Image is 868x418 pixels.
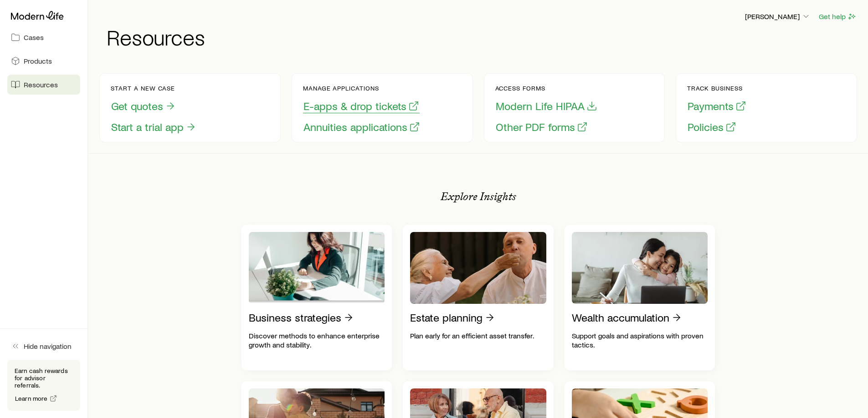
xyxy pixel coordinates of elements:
[410,331,546,340] p: Plan early for an efficient asset transfer.
[303,85,421,92] p: Manage applications
[241,225,392,370] a: Business strategiesDiscover methods to enhance enterprise growth and stability.
[303,99,420,113] button: E-apps & drop tickets
[745,11,811,22] button: [PERSON_NAME]
[495,85,598,92] p: Access forms
[687,120,737,134] button: Policies
[7,336,80,356] button: Hide navigation
[572,331,708,349] p: Support goals and aspirations with proven tactics.
[24,33,44,42] span: Cases
[24,56,52,65] span: Products
[24,342,72,351] span: Hide navigation
[7,360,80,411] div: Earn cash rewards for advisor referrals.Learn more
[15,367,73,389] p: Earn cash rewards for advisor referrals.
[249,311,341,324] p: Business strategies
[410,232,546,304] img: Estate planning
[7,27,80,47] a: Cases
[495,120,588,134] button: Other PDF forms
[111,85,197,92] p: Start a new case
[7,75,80,95] a: Resources
[7,51,80,71] a: Products
[565,225,715,370] a: Wealth accumulationSupport goals and aspirations with proven tactics.
[818,11,857,22] button: Get help
[687,85,747,92] p: Track business
[249,331,385,349] p: Discover methods to enhance enterprise growth and stability.
[410,311,483,324] p: Estate planning
[111,99,176,113] button: Get quotes
[572,232,708,304] img: Wealth accumulation
[15,395,48,402] span: Learn more
[249,232,385,304] img: Business strategies
[111,120,197,134] button: Start a trial app
[403,225,554,370] a: Estate planningPlan early for an efficient asset transfer.
[745,12,811,21] p: [PERSON_NAME]
[687,99,747,113] button: Payments
[441,190,516,203] p: Explore Insights
[24,80,58,89] span: Resources
[572,311,669,324] p: Wealth accumulation
[303,120,421,134] button: Annuities applications
[107,26,857,48] h1: Resources
[495,99,598,113] button: Modern Life HIPAA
